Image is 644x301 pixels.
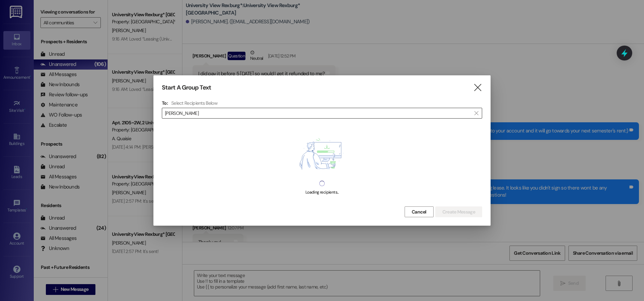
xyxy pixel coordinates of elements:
[162,100,168,106] h3: To:
[473,84,482,91] i: 
[471,108,482,118] button: Clear text
[412,208,427,216] span: Cancel
[474,110,478,116] i: 
[165,108,471,118] input: Search for any contact or apartment
[162,84,211,92] h3: Start A Group Text
[305,189,339,196] div: Loading recipients...
[405,206,434,217] button: Cancel
[171,100,217,106] h4: Select Recipients Below
[442,208,475,216] span: Create Message
[435,206,482,217] button: Create Message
